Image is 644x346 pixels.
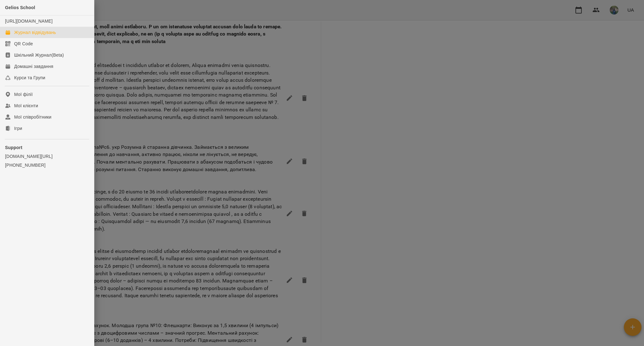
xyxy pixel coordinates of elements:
a: [PHONE_NUMBER] [5,162,89,168]
a: [DOMAIN_NAME][URL] [5,153,89,159]
div: Домашні завдання [14,63,53,70]
div: Журнал відвідувань [14,29,56,36]
div: Курси та Групи [14,75,45,81]
div: QR Code [14,41,33,47]
div: Мої філії [14,91,33,98]
div: Мої клієнти [14,103,38,109]
span: Gelios School [5,5,35,10]
div: Мої співробітники [14,114,52,120]
div: Ігри [14,125,22,131]
p: Support [5,144,89,151]
a: [URL][DOMAIN_NAME] [5,19,53,24]
div: Шкільний Журнал(Beta) [14,52,64,58]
